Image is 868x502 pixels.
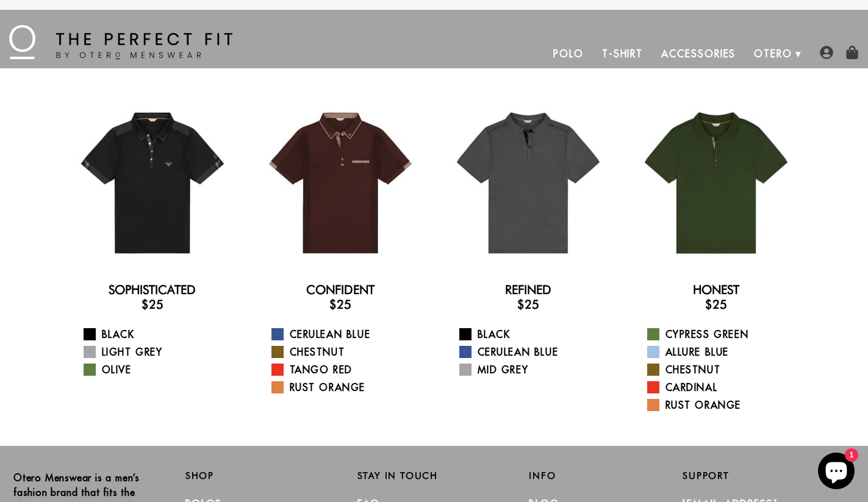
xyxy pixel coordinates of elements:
a: Olive [84,362,237,377]
h2: Shop [185,470,339,481]
a: Confident [306,282,375,297]
a: Accessories [652,39,745,68]
a: Cerulean Blue [271,327,425,342]
a: Polo [544,39,593,68]
a: Otero [745,39,802,68]
a: Refined [505,282,551,297]
h2: Support [683,470,855,481]
a: Sophisticated [109,282,196,297]
inbox-online-store-chat: Shopify online store chat [814,453,858,492]
a: Black [84,327,237,342]
a: Cardinal [647,380,800,395]
h3: $25 [444,297,612,312]
a: Allure Blue [647,345,800,359]
img: shopping-bag-icon.png [845,46,859,59]
a: Black [459,327,612,342]
img: The Perfect Fit - by Otero Menswear - Logo [9,25,232,59]
a: Chestnut [647,362,800,377]
img: user-account-icon.png [820,46,833,59]
h2: Stay in Touch [357,470,511,481]
a: T-Shirt [593,39,652,68]
h2: Info [529,470,683,481]
a: Rust Orange [647,398,800,412]
a: Cerulean Blue [459,345,612,359]
h3: $25 [256,297,425,312]
a: Honest [693,282,739,297]
a: Chestnut [271,345,425,359]
h3: $25 [632,297,800,312]
h3: $25 [68,297,237,312]
a: Mid Grey [459,362,612,377]
a: Cypress Green [647,327,800,342]
a: Light Grey [84,345,237,359]
a: Tango Red [271,362,425,377]
a: Rust Orange [271,380,425,395]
